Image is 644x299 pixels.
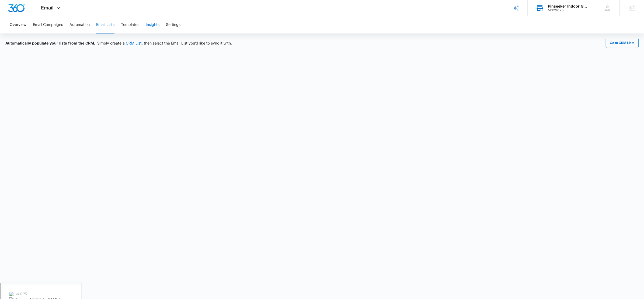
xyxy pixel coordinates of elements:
[606,38,639,48] button: Go to CRM Lists
[126,41,142,45] a: CRM List
[146,16,159,33] button: Insights
[548,8,587,12] div: account id
[41,5,54,11] span: Email
[9,14,13,18] img: website_grey.svg
[33,16,63,33] button: Email Campaigns
[54,31,58,36] img: tab_keywords_by_traffic_grey.svg
[166,16,180,33] button: Settings
[60,32,91,35] div: Keywords by Traffic
[9,9,13,13] img: logo_orange.svg
[96,16,114,33] button: Email Lists
[5,41,95,45] span: Automatically populate your lists from the CRM.
[15,9,26,13] div: v 4.0.25
[20,32,48,35] div: Domain Overview
[10,16,26,33] button: Overview
[15,31,19,36] img: tab_domain_overview_orange.svg
[5,40,232,46] div: Simply create a , then select the Email List you’d like to sync it with.
[121,16,139,33] button: Templates
[69,16,90,33] button: Automation
[548,4,587,8] div: account name
[14,14,59,18] div: Domain: [DOMAIN_NAME]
